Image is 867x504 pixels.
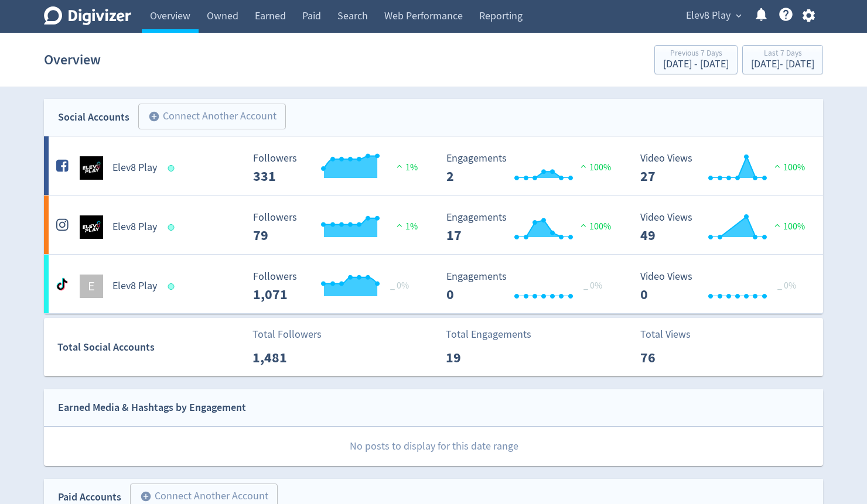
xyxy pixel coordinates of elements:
[686,6,731,25] span: Elev8 Play
[247,212,423,243] svg: Followers ---
[58,109,129,126] div: Social Accounts
[80,156,103,180] img: Elev8 Play undefined
[772,221,805,232] span: 100%
[140,491,152,502] span: add_circle
[733,11,744,21] span: expand_more
[772,221,783,229] img: positive-performance.svg
[742,45,823,74] button: Last 7 Days[DATE]- [DATE]
[663,49,729,59] div: Previous 7 Days
[44,41,101,78] h1: Overview
[441,153,616,184] svg: Engagements 2
[247,153,423,184] svg: Followers ---
[751,49,814,59] div: Last 7 Days
[682,6,745,25] button: Elev8 Play
[247,271,423,302] svg: Followers ---
[777,280,796,292] span: _ 0%
[578,221,611,232] span: 100%
[640,347,708,368] p: 76
[394,221,418,232] span: 1%
[772,162,805,173] span: 100%
[44,136,823,195] a: Elev8 Play undefinedElev8 Play Followers --- Followers 331 1% Engagements 2 Engagements 2 100% Vi...
[446,347,513,368] p: 19
[394,162,418,173] span: 1%
[772,162,783,170] img: positive-performance.svg
[168,165,178,172] span: Data last synced: 2 Sep 2025, 7:01am (AEST)
[148,111,160,122] span: add_circle
[80,275,103,298] div: E
[634,271,810,302] svg: Video Views 0
[583,280,602,292] span: _ 0%
[112,161,157,175] h5: Elev8 Play
[168,283,178,290] span: Data last synced: 1 Sep 2025, 11:02pm (AEST)
[390,280,409,292] span: _ 0%
[129,105,286,129] a: Connect Another Account
[578,162,611,173] span: 100%
[663,59,729,70] div: [DATE] - [DATE]
[441,271,616,302] svg: Engagements 0
[640,327,708,342] p: Total Views
[654,45,738,74] button: Previous 7 Days[DATE] - [DATE]
[138,104,286,129] button: Connect Another Account
[44,196,823,254] a: Elev8 Play undefinedElev8 Play Followers --- Followers 79 1% Engagements 17 Engagements 17 100% V...
[45,427,823,466] p: No posts to display for this date range
[252,327,322,342] p: Total Followers
[168,224,178,231] span: Data last synced: 2 Sep 2025, 7:01am (AEST)
[80,215,103,239] img: Elev8 Play undefined
[44,255,823,313] a: EElev8 Play Followers --- _ 0% Followers 1,071 Engagements 0 Engagements 0 _ 0% Video Views 0 Vid...
[751,59,814,70] div: [DATE] - [DATE]
[112,220,157,234] h5: Elev8 Play
[112,279,157,293] h5: Elev8 Play
[441,212,616,243] svg: Engagements 17
[394,221,405,229] img: positive-performance.svg
[578,221,589,229] img: positive-performance.svg
[394,162,405,170] img: positive-performance.svg
[57,339,244,356] div: Total Social Accounts
[446,327,531,342] p: Total Engagements
[634,212,810,243] svg: Video Views 49
[252,347,320,368] p: 1,481
[58,399,246,416] div: Earned Media & Hashtags by Engagement
[634,153,810,184] svg: Video Views 27
[578,162,589,170] img: positive-performance.svg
